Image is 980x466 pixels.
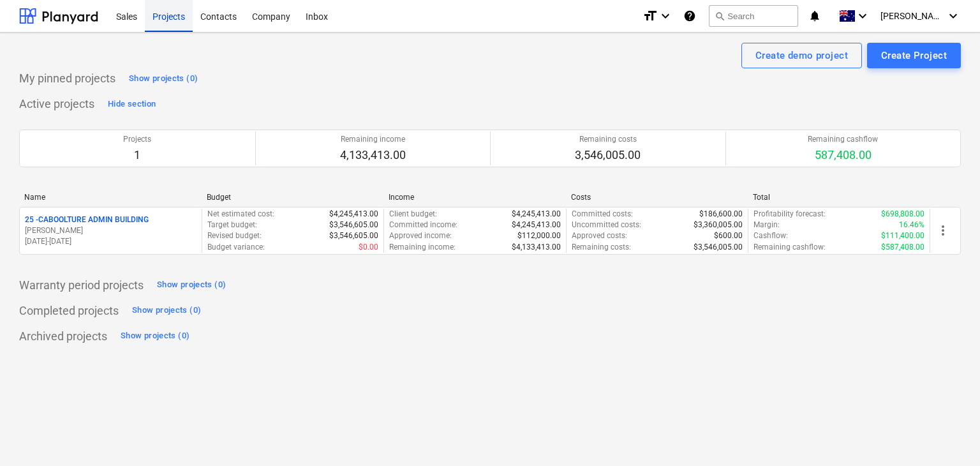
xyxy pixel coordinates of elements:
[572,209,633,220] p: Committed costs :
[207,230,262,241] p: Revised budget :
[517,230,561,241] p: $112,000.00
[389,193,561,202] div: Income
[694,242,743,253] p: $3,546,005.00
[741,43,862,68] button: Create demo project
[329,209,378,220] p: $4,245,413.00
[946,8,961,24] i: keyboard_arrow_down
[572,242,631,253] p: Remaining costs :
[755,47,848,64] div: Create demo project
[714,230,743,241] p: $600.00
[207,220,257,230] p: Target budget :
[881,47,947,64] div: Create Project
[19,329,107,344] p: Archived projects
[753,193,925,202] div: Total
[754,220,780,230] p: Margin :
[808,134,878,145] p: Remaining cashflow
[123,134,151,145] p: Projects
[855,8,870,24] i: keyboard_arrow_down
[340,147,406,163] p: 4,133,413.00
[105,94,159,114] button: Hide section
[207,209,274,220] p: Net estimated cost :
[709,5,798,27] button: Search
[808,147,878,163] p: 587,408.00
[121,329,189,343] div: Show projects (0)
[880,11,944,21] span: [PERSON_NAME]
[108,97,156,112] div: Hide section
[207,242,265,253] p: Budget variance :
[683,8,696,24] i: Knowledge base
[207,193,379,202] div: Budget
[389,230,452,241] p: Approved income :
[881,230,924,241] p: $111,400.00
[694,220,743,230] p: $3,360,005.00
[126,68,201,89] button: Show projects (0)
[19,96,94,112] p: Active projects
[154,275,229,296] button: Show projects (0)
[389,242,456,253] p: Remaining income :
[117,326,193,347] button: Show projects (0)
[25,236,197,247] p: [DATE] - [DATE]
[571,193,743,202] div: Costs
[25,214,149,225] p: 25 - CABOOLTURE ADMIN BUILDING
[572,220,641,230] p: Uncommitted costs :
[25,225,197,236] p: [PERSON_NAME]
[658,8,673,24] i: keyboard_arrow_down
[754,230,788,241] p: Cashflow :
[754,209,826,220] p: Profitability forecast :
[129,71,198,86] div: Show projects (0)
[512,220,561,230] p: $4,245,413.00
[642,8,658,24] i: format_size
[575,134,641,145] p: Remaining costs
[157,278,226,292] div: Show projects (0)
[129,301,204,321] button: Show projects (0)
[19,71,115,86] p: My pinned projects
[808,8,821,24] i: notifications
[754,242,826,253] p: Remaining cashflow :
[935,223,951,238] span: more_vert
[24,193,197,202] div: Name
[19,278,144,293] p: Warranty period projects
[572,230,627,241] p: Approved costs :
[389,220,457,230] p: Committed income :
[699,209,743,220] p: $186,600.00
[389,209,437,220] p: Client budget :
[916,405,980,466] iframe: Chat Widget
[132,303,201,318] div: Show projects (0)
[715,11,725,21] span: search
[329,230,378,241] p: $3,546,605.00
[123,147,151,163] p: 1
[25,214,197,247] div: 25 -CABOOLTURE ADMIN BUILDING[PERSON_NAME][DATE]-[DATE]
[359,242,378,253] p: $0.00
[575,147,641,163] p: 3,546,005.00
[899,220,924,230] p: 16.46%
[329,220,378,230] p: $3,546,605.00
[881,242,924,253] p: $587,408.00
[512,209,561,220] p: $4,245,413.00
[881,209,924,220] p: $698,808.00
[867,43,961,68] button: Create Project
[512,242,561,253] p: $4,133,413.00
[340,134,406,145] p: Remaining income
[19,303,119,319] p: Completed projects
